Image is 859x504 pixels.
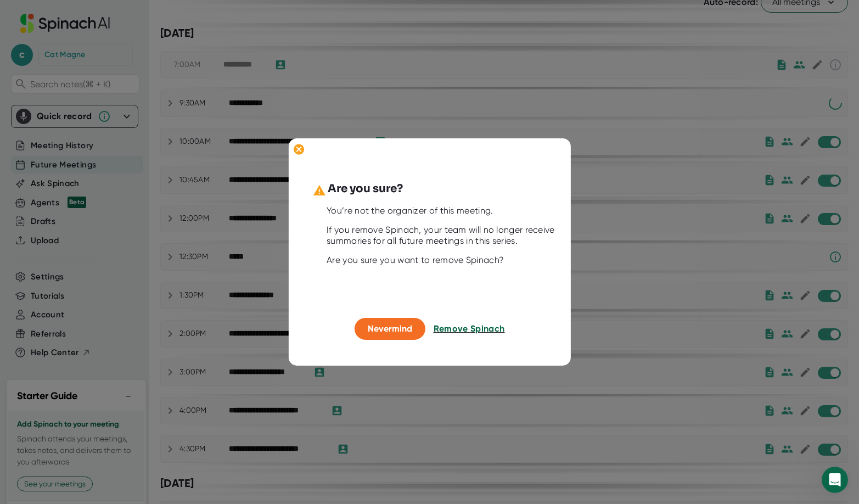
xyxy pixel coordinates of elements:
[434,323,505,334] span: Remove Spinach
[327,205,559,216] div: You’re not the organizer of this meeting.
[822,467,848,493] iframe: Intercom live chat
[327,255,559,266] div: Are you sure you want to remove Spinach?
[327,225,559,247] div: If you remove Spinach, your team will no longer receive summaries for all future meetings in this...
[434,318,505,340] button: Remove Spinach
[355,318,425,340] button: Nevermind
[368,323,412,334] span: Nevermind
